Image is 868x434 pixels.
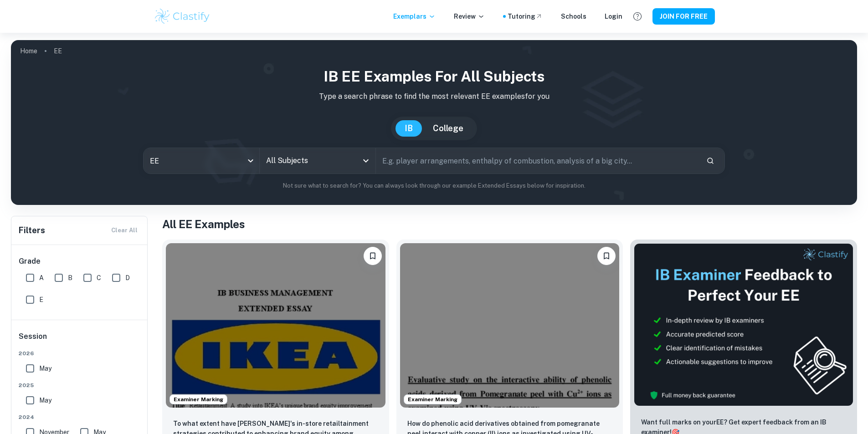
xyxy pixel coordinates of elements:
[162,216,857,232] h1: All EE Examples
[404,395,461,403] span: Examiner Marking
[166,243,385,408] img: Business and Management EE example thumbnail: To what extent have IKEA's in-store reta
[18,91,850,102] p: Type a search phrase to find the most relevant EE examples for you
[19,381,141,389] span: 2025
[39,295,43,305] span: E
[364,247,382,265] button: Please log in to bookmark exemplars
[597,247,616,265] button: Please log in to bookmark exemplars
[360,154,372,167] button: Open
[20,45,37,57] a: Home
[19,224,45,237] h6: Filters
[508,11,543,21] a: Tutoring
[393,11,436,21] p: Exemplars
[154,7,211,26] img: Clastify logo
[703,153,718,168] button: Search
[454,11,485,21] p: Review
[125,273,130,283] span: D
[652,8,715,25] button: JOIN FOR FREE
[170,395,227,403] span: Examiner Marking
[634,243,853,406] img: Thumbnail
[39,363,51,373] span: May
[18,66,850,87] h1: IB EE examples for all subjects
[395,120,422,137] button: IB
[68,273,72,283] span: B
[424,120,473,137] button: College
[144,148,259,174] div: EE
[18,181,850,190] p: Not sure what to search for? You can always look through our example Extended Essays below for in...
[54,46,62,56] p: EE
[39,395,51,405] span: May
[400,243,620,408] img: Chemistry EE example thumbnail: How do phenolic acid derivatives obtaine
[376,148,699,174] input: E.g. player arrangements, enthalpy of combustion, analysis of a big city...
[605,11,622,21] a: Login
[11,40,857,205] img: profile cover
[561,11,586,21] a: Schools
[19,349,141,357] span: 2026
[630,9,645,24] button: Help and Feedback
[97,273,101,283] span: C
[39,273,44,283] span: A
[19,256,141,267] h6: Grade
[19,413,141,421] span: 2024
[19,331,141,349] h6: Session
